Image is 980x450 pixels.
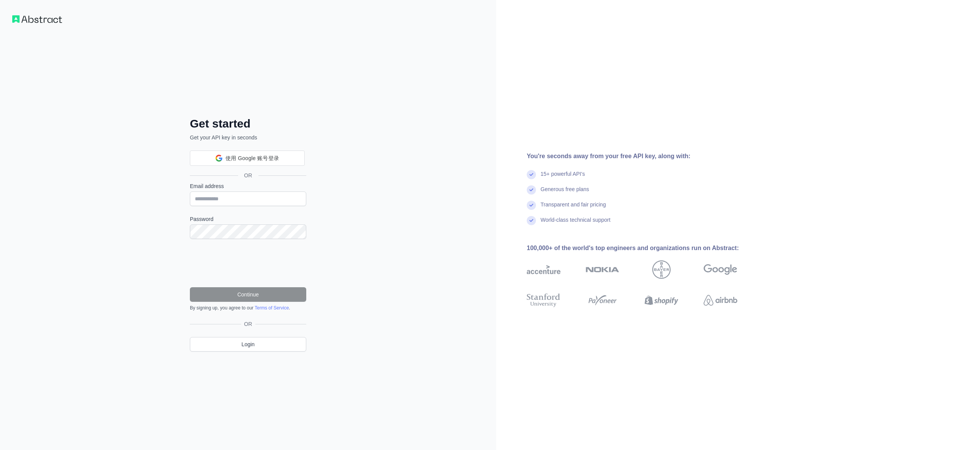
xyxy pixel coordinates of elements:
[190,337,306,352] a: Login
[645,292,678,309] img: shopify
[190,151,305,166] div: 使用 Google 账号登录
[541,201,606,216] div: Transparent and fair pricing
[190,215,306,223] label: Password
[190,134,306,141] p: Get your API key in seconds
[190,305,306,311] div: By signing up, you agree to our .
[225,154,279,162] span: 使用 Google 账号登录
[255,305,289,311] a: Terms of Service
[541,185,589,201] div: Generous free plans
[541,170,585,185] div: 15+ powerful API's
[190,117,306,131] h2: Get started
[190,248,306,278] iframe: reCAPTCHA
[704,292,737,309] img: airbnb
[241,320,255,328] span: OR
[704,260,737,279] img: google
[586,292,619,309] img: payoneer
[527,292,560,309] img: stanford university
[238,172,258,179] span: OR
[190,182,306,190] label: Email address
[541,216,611,231] div: World-class technical support
[527,216,536,225] img: check mark
[527,201,536,210] img: check mark
[12,15,62,23] img: Workflow
[652,260,671,279] img: bayer
[527,152,762,161] div: You're seconds away from your free API key, along with:
[527,170,536,179] img: check mark
[586,260,619,279] img: nokia
[527,244,762,253] div: 100,000+ of the world's top engineers and organizations run on Abstract:
[527,260,560,279] img: accenture
[527,185,536,195] img: check mark
[190,287,306,302] button: Continue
